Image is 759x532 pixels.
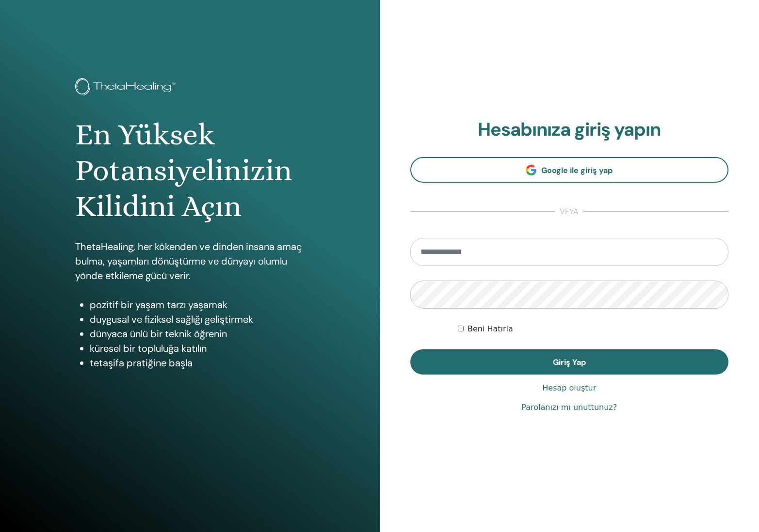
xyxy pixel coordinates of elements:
h2: Hesabınıza giriş yapın [410,119,729,141]
a: Parolanızı mı unuttunuz? [521,402,617,413]
a: Hesap oluştur [542,382,596,394]
li: dünyaca ünlü bir teknik öğrenin [90,327,304,341]
a: Google ile giriş yap [410,157,729,183]
span: veya [555,206,583,218]
span: Google ile giriş yap [541,165,613,175]
div: Keep me authenticated indefinitely or until I manually logout [458,323,728,335]
h1: En Yüksek Potansiyelinizin Kilidini Açın [75,117,304,225]
li: tetaşifa pratiğine başla [90,356,304,370]
li: küresel bir topluluğa katılın [90,341,304,356]
button: Giriş Yap [410,349,729,375]
label: Beni Hatırla [468,323,513,335]
span: Giriş Yap [553,357,586,367]
li: pozitif bir yaşam tarzı yaşamak [90,297,304,312]
p: ThetaHealing, her kökenden ve dinden insana amaç bulma, yaşamları dönüştürme ve dünyayı olumlu yö... [75,239,304,283]
li: duygusal ve fiziksel sağlığı geliştirmek [90,312,304,327]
